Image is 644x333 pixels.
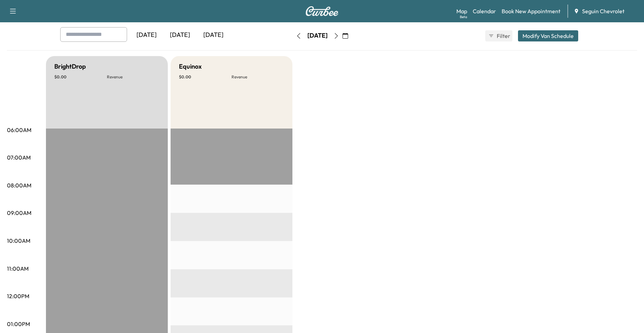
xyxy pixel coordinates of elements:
p: Revenue [231,74,284,80]
div: [DATE] [130,27,163,43]
a: Book New Appointment [502,7,560,15]
div: [DATE] [197,27,230,43]
p: 06:00AM [7,126,31,134]
p: 10:00AM [7,237,30,245]
button: Modify Van Schedule [518,30,578,41]
h5: Equinox [179,62,202,71]
p: 11:00AM [7,264,29,273]
p: 01:00PM [7,320,30,328]
span: Seguin Chevrolet [582,7,625,15]
p: 07:00AM [7,153,31,162]
div: Beta [460,14,467,20]
p: Revenue [107,74,159,80]
p: $ 0.00 [179,74,231,80]
a: Calendar [473,7,496,15]
a: MapBeta [456,7,467,15]
p: $ 0.00 [54,74,107,80]
p: 09:00AM [7,209,31,217]
button: Filter [485,30,512,41]
p: 12:00PM [7,292,29,300]
p: 08:00AM [7,181,31,189]
h5: BrightDrop [54,62,86,71]
img: Curbee Logo [305,6,339,16]
div: [DATE] [307,31,328,40]
span: Filter [497,32,509,40]
div: [DATE] [163,27,197,43]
